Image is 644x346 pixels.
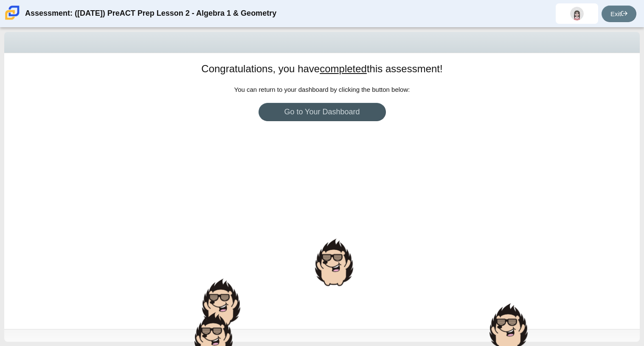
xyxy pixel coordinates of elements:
[201,62,442,76] h1: Congratulations, you have this assessment!
[602,6,636,22] a: Exit
[259,103,386,121] a: Go to Your Dashboard
[234,86,410,93] span: You can return to your dashboard by clicking the button below:
[320,63,367,74] u: completed
[570,7,584,20] img: andrew.torresmonte.mvqVCs
[3,16,21,23] a: Carmen School of Science & Technology
[3,4,21,22] img: Carmen School of Science & Technology
[25,3,276,24] div: Assessment: ([DATE]) PreACT Prep Lesson 2 - Algebra 1 & Geometry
